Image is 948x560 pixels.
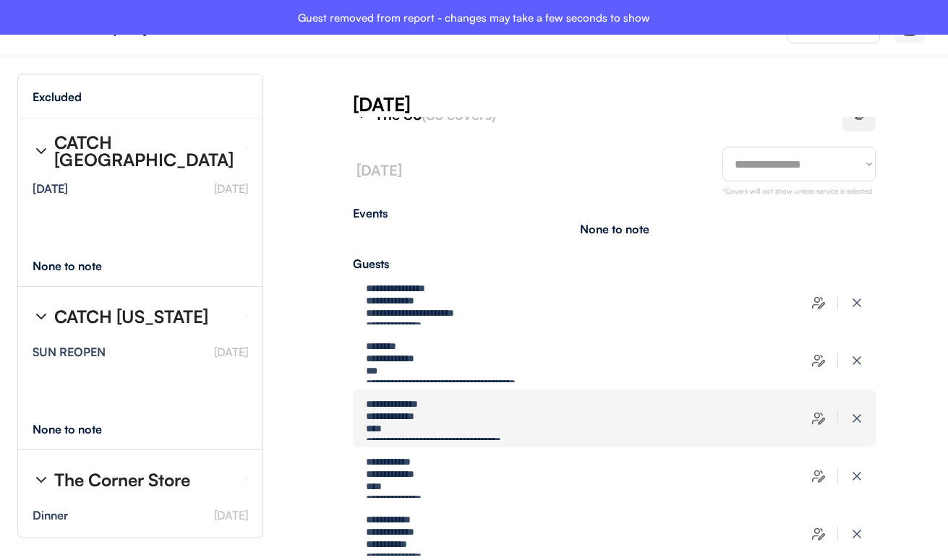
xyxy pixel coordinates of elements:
div: [DATE] [353,91,948,117]
div: None to note [33,260,129,272]
img: x-close%20%283%29.svg [850,469,864,483]
img: x-close%20%283%29.svg [850,527,864,541]
div: CATCH [US_STATE] [54,308,208,325]
div: The Corner Store [54,471,190,488]
img: users-edit.svg [811,469,826,483]
font: [DATE] [356,161,402,179]
img: chevron-right%20%281%29.svg [33,142,50,160]
img: x-close%20%283%29.svg [850,353,864,368]
font: [DATE] [214,508,248,522]
img: chevron-right%20%281%29.svg [33,308,50,325]
img: x-close%20%283%29.svg [850,411,864,426]
font: [DATE] [214,181,248,196]
div: None to note [580,223,649,235]
div: Dinner [33,509,68,521]
div: Events [353,207,876,219]
div: Guests [353,258,876,270]
img: users-edit.svg [811,411,826,426]
font: *Covers will not show unless service is selected [722,186,872,195]
img: users-edit.svg [811,296,826,310]
div: Excluded [33,91,82,103]
font: [DATE] [214,345,248,359]
img: x-close%20%283%29.svg [850,296,864,310]
strong: [PERSON_NAME] [33,536,111,548]
img: users-edit.svg [811,527,826,541]
img: chevron-right%20%281%29.svg [33,471,50,488]
div: CATCH [GEOGRAPHIC_DATA] [54,134,235,168]
div: SUN REOPEN [33,346,106,358]
img: users-edit.svg [811,353,826,368]
div: None to note [33,423,129,435]
div: [DATE] [33,183,68,194]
